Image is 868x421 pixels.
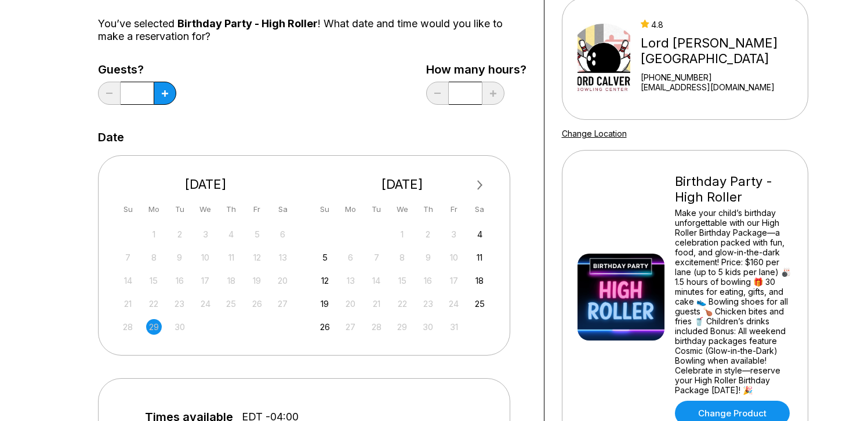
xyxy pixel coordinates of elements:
[394,250,410,265] div: Not available Wednesday, October 8th, 2025
[146,319,162,335] div: Not available Monday, September 29th, 2025
[317,202,333,217] div: Su
[420,202,436,217] div: Th
[472,226,488,242] div: Choose Saturday, October 4th, 2025
[394,273,410,288] div: Not available Wednesday, October 15th, 2025
[249,250,265,265] div: Not available Friday, September 12th, 2025
[369,296,384,312] div: Not available Tuesday, October 21st, 2025
[420,226,436,242] div: Not available Thursday, October 2nd, 2025
[249,296,265,312] div: Not available Friday, September 26th, 2025
[98,63,176,76] label: Guests?
[317,319,333,335] div: Choose Sunday, October 26th, 2025
[369,250,384,265] div: Not available Tuesday, October 7th, 2025
[420,273,436,288] div: Not available Thursday, October 16th, 2025
[223,250,239,265] div: Not available Thursday, September 11th, 2025
[146,202,162,217] div: Mo
[98,17,526,43] div: You’ve selected ! What date and time would you like to make a reservation for?
[223,202,239,217] div: Th
[275,226,290,242] div: Not available Saturday, September 6th, 2025
[198,296,213,312] div: Not available Wednesday, September 24th, 2025
[420,319,436,335] div: Not available Thursday, October 30th, 2025
[472,202,488,217] div: Sa
[120,296,136,312] div: Not available Sunday, September 21st, 2025
[446,250,462,265] div: Not available Friday, October 10th, 2025
[146,250,162,265] div: Not available Monday, September 8th, 2025
[675,174,793,205] div: Birthday Party - High Roller
[223,226,239,242] div: Not available Thursday, September 4th, 2025
[394,202,410,217] div: We
[313,177,492,192] div: [DATE]
[562,129,627,138] a: Change Location
[394,226,410,242] div: Not available Wednesday, October 1st, 2025
[249,202,265,217] div: Fr
[98,131,124,144] label: Date
[146,296,162,312] div: Not available Monday, September 22nd, 2025
[641,20,802,30] div: 4.8
[198,250,213,265] div: Not available Wednesday, September 10th, 2025
[675,208,793,395] div: Make your child’s birthday unforgettable with our High Roller Birthday Package—a celebration pack...
[172,226,187,242] div: Not available Tuesday, September 2nd, 2025
[446,273,462,288] div: Not available Friday, October 17th, 2025
[315,225,489,335] div: month 2025-10
[223,273,239,288] div: Not available Thursday, September 18th, 2025
[369,202,384,217] div: Tu
[446,296,462,312] div: Not available Friday, October 24th, 2025
[369,273,384,288] div: Not available Tuesday, October 14th, 2025
[116,177,296,192] div: [DATE]
[426,63,526,76] label: How many hours?
[343,250,358,265] div: Not available Monday, October 6th, 2025
[198,202,213,217] div: We
[394,296,410,312] div: Not available Wednesday, October 22nd, 2025
[172,202,187,217] div: Tu
[172,296,187,312] div: Not available Tuesday, September 23rd, 2025
[146,226,162,242] div: Not available Monday, September 1st, 2025
[471,176,489,195] button: Next Month
[249,273,265,288] div: Not available Friday, September 19th, 2025
[420,296,436,312] div: Not available Thursday, October 23rd, 2025
[578,254,664,341] img: Birthday Party - High Roller
[641,35,802,67] div: Lord [PERSON_NAME][GEOGRAPHIC_DATA]
[317,273,333,288] div: Choose Sunday, October 12th, 2025
[198,273,213,288] div: Not available Wednesday, September 17th, 2025
[198,226,213,242] div: Not available Wednesday, September 3rd, 2025
[343,319,358,335] div: Not available Monday, October 27th, 2025
[120,319,136,335] div: Not available Sunday, September 28th, 2025
[223,296,239,312] div: Not available Thursday, September 25th, 2025
[275,296,290,312] div: Not available Saturday, September 27th, 2025
[343,273,358,288] div: Not available Monday, October 13th, 2025
[172,273,187,288] div: Not available Tuesday, September 16th, 2025
[172,319,187,335] div: Not available Tuesday, September 30th, 2025
[120,202,136,217] div: Su
[343,202,358,217] div: Mo
[343,296,358,312] div: Not available Monday, October 20th, 2025
[472,250,488,265] div: Choose Saturday, October 11th, 2025
[177,17,318,30] span: Birthday Party - High Roller
[446,202,462,217] div: Fr
[472,296,488,312] div: Choose Saturday, October 25th, 2025
[146,273,162,288] div: Not available Monday, September 15th, 2025
[446,226,462,242] div: Not available Friday, October 3rd, 2025
[317,296,333,312] div: Choose Sunday, October 19th, 2025
[578,15,631,102] img: Lord Calvert Bowling Center
[120,250,136,265] div: Not available Sunday, September 7th, 2025
[120,273,136,288] div: Not available Sunday, September 14th, 2025
[119,225,293,335] div: month 2025-09
[317,250,333,265] div: Choose Sunday, October 5th, 2025
[172,250,187,265] div: Not available Tuesday, September 9th, 2025
[394,319,410,335] div: Not available Wednesday, October 29th, 2025
[446,319,462,335] div: Not available Friday, October 31st, 2025
[249,226,265,242] div: Not available Friday, September 5th, 2025
[641,82,802,92] a: [EMAIL_ADDRESS][DOMAIN_NAME]
[275,202,290,217] div: Sa
[641,72,802,82] div: [PHONE_NUMBER]
[275,250,290,265] div: Not available Saturday, September 13th, 2025
[275,273,290,288] div: Not available Saturday, September 20th, 2025
[420,250,436,265] div: Not available Thursday, October 9th, 2025
[472,273,488,288] div: Choose Saturday, October 18th, 2025
[369,319,384,335] div: Not available Tuesday, October 28th, 2025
